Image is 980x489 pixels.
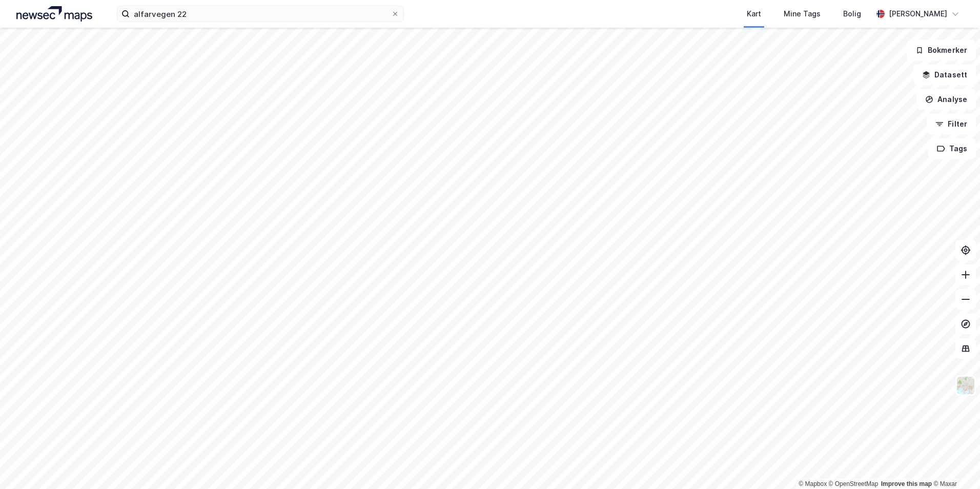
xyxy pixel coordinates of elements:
div: Mine Tags [784,8,821,20]
img: Z [956,376,975,395]
img: logo.a4113a55bc3d86da70a041830d287a7e.svg [16,6,92,22]
div: Bolig [843,8,861,20]
button: Tags [928,138,976,159]
a: OpenStreetMap [829,480,879,487]
a: Mapbox [799,480,827,487]
a: Improve this map [881,480,932,487]
button: Datasett [913,65,976,85]
iframe: Chat Widget [929,440,980,489]
button: Analyse [916,89,976,110]
div: [PERSON_NAME] [889,8,947,20]
button: Filter [927,114,976,134]
input: Søk på adresse, matrikkel, gårdeiere, leietakere eller personer [130,6,391,22]
button: Bokmerker [907,40,976,60]
div: Kart [747,8,761,20]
